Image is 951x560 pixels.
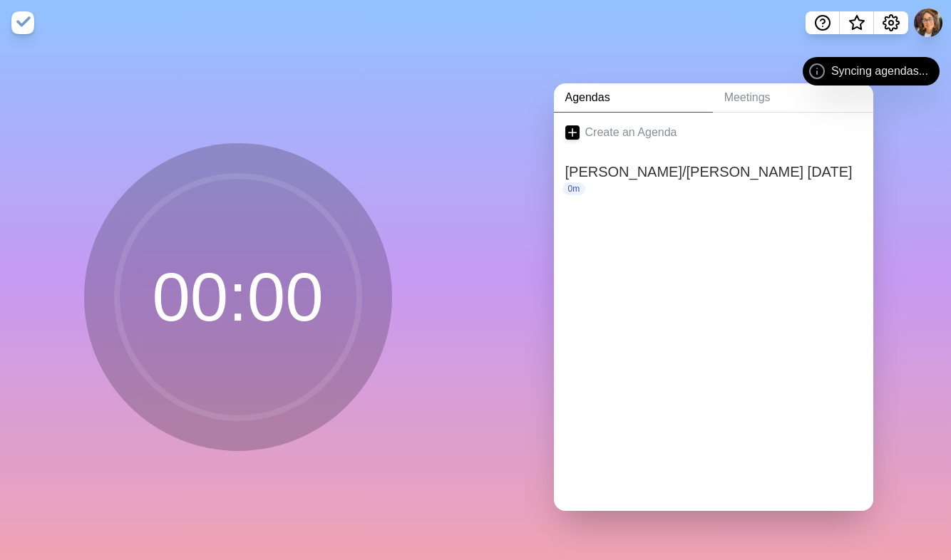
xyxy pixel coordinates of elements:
img: timeblocks logo [11,11,34,34]
h2: [PERSON_NAME]/[PERSON_NAME] [DATE] [565,161,862,182]
a: Create an Agenda [554,113,873,152]
a: Meetings [713,83,873,113]
p: 0m [562,182,586,195]
span: Syncing agendas... [831,63,928,80]
button: Settings [874,11,908,34]
button: Help [806,11,840,34]
a: Agendas [554,83,713,113]
button: What’s new [840,11,874,34]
